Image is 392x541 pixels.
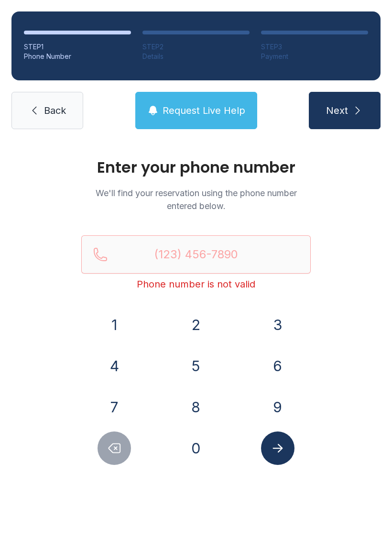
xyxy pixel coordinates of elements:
div: STEP 2 [142,42,250,52]
div: Phone number is not valid [81,277,311,291]
div: Payment [261,52,368,61]
button: 3 [261,308,294,342]
button: Submit lookup form [261,431,294,465]
button: 7 [98,390,131,424]
button: 0 [179,431,213,465]
button: 2 [179,308,213,342]
span: Request Live Help [163,104,245,117]
button: 8 [179,390,213,424]
div: Details [142,52,250,61]
button: 6 [261,349,294,383]
button: 9 [261,390,294,424]
h1: Enter your phone number [81,160,311,175]
div: STEP 3 [261,42,368,52]
input: Reservation phone number [81,235,311,274]
span: Back [44,104,66,117]
span: Next [326,104,348,117]
button: Delete number [98,431,131,465]
div: STEP 1 [24,42,131,52]
button: 4 [98,349,131,383]
p: We'll find your reservation using the phone number entered below. [81,187,311,212]
div: Phone Number [24,52,131,61]
button: 5 [179,349,213,383]
button: 1 [98,308,131,342]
